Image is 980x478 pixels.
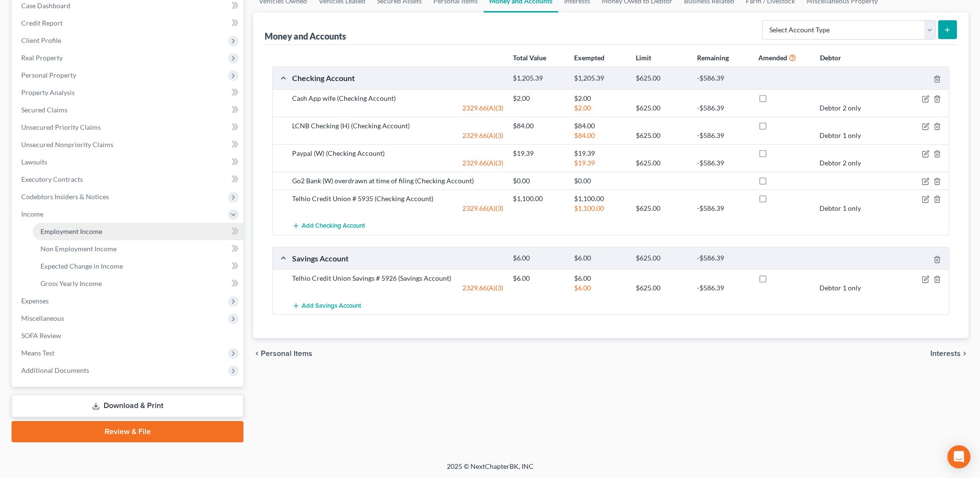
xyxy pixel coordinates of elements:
a: Gross Yearly Income [33,275,243,292]
div: Go2 Bank (W) overdrawn at time of filing (Checking Account) [287,176,508,186]
span: Lawsuits [21,158,47,166]
strong: Exempted [574,54,604,62]
span: Interests [930,350,961,357]
div: $625.00 [631,204,692,213]
div: $0.00 [508,176,569,186]
span: Expenses [21,297,49,305]
div: 2329.66(A)(3) [287,131,508,140]
div: Checking Account [287,73,508,83]
div: -$586.39 [692,283,753,293]
div: $6.00 [569,273,631,283]
div: Debtor 2 only [815,158,876,168]
div: 2329.66(A)(3) [287,158,508,168]
div: $625.00 [631,158,692,168]
span: Employment Income [40,227,102,235]
div: $2.00 [508,94,569,103]
span: Secured Claims [21,106,67,114]
div: $625.00 [631,283,692,293]
button: chevron_left Personal Items [253,350,312,357]
div: -$586.39 [692,158,753,168]
div: -$586.39 [692,204,753,213]
div: Debtor 1 only [815,283,876,293]
div: $0.00 [569,176,631,186]
div: Open Intercom Messenger [947,445,970,468]
span: Expected Change in Income [40,262,123,270]
div: $19.39 [569,158,631,168]
strong: Amended [758,54,787,62]
span: Non Employment Income [40,245,117,253]
div: -$586.39 [692,103,753,113]
div: $19.39 [569,149,631,158]
span: Real Property [21,54,63,62]
div: LCNB Checking (H) (Checking Account) [287,121,508,131]
a: Non Employment Income [33,240,243,258]
div: Savings Account [287,253,508,263]
div: $2.00 [569,103,631,113]
a: Employment Income [33,223,243,240]
span: Miscellaneous [21,314,64,322]
div: 2329.66(A)(3) [287,103,508,113]
div: Paypal (W) (Checking Account) [287,149,508,158]
span: Case Dashboard [21,1,70,10]
a: Unsecured Priority Claims [13,119,243,136]
span: Credit Report [21,19,63,27]
a: Expected Change in Income [33,258,243,275]
a: Download & Print [12,395,243,417]
a: Unsecured Nonpriority Claims [13,136,243,153]
div: $84.00 [508,121,569,131]
a: Credit Report [13,14,243,32]
div: $84.00 [569,131,631,140]
div: $1,205.39 [569,74,631,83]
div: $625.00 [631,254,692,263]
div: $19.39 [508,149,569,158]
span: SOFA Review [21,331,61,340]
span: Means Test [21,349,54,357]
div: Debtor 1 only [815,131,876,140]
span: Income [21,210,43,218]
span: Add Checking Account [302,222,365,230]
div: $1,205.39 [508,74,569,83]
div: $1,100.00 [569,194,631,204]
button: Interests chevron_right [930,350,968,357]
div: Telhio Credit Union # 5935 (Checking Account) [287,194,508,204]
div: $625.00 [631,131,692,140]
div: Telhio Credit Union Savings # 5926 (Savings Account) [287,273,508,283]
span: Personal Property [21,71,76,79]
div: Money and Accounts [265,30,346,42]
div: $6.00 [508,273,569,283]
strong: Remaining [697,54,729,62]
span: Personal Items [261,350,312,357]
div: -$586.39 [692,254,753,263]
div: $84.00 [569,121,631,131]
a: Secured Claims [13,101,243,119]
span: Client Profile [21,36,61,44]
div: $625.00 [631,74,692,83]
strong: Limit [636,54,651,62]
div: -$586.39 [692,74,753,83]
div: $6.00 [508,254,569,263]
span: Executory Contracts [21,175,83,183]
strong: Debtor [820,54,841,62]
button: Add Checking Account [292,217,365,235]
div: $6.00 [569,283,631,293]
div: Debtor 1 only [815,204,876,213]
div: 2329.66(A)(3) [287,204,508,213]
div: $2.00 [569,94,631,103]
div: 2329.66(A)(3) [287,283,508,293]
div: $1,100.00 [569,204,631,213]
i: chevron_right [961,350,968,357]
span: Property Analysis [21,88,75,96]
button: Add Savings Account [292,297,361,314]
div: -$586.39 [692,131,753,140]
div: Debtor 2 only [815,103,876,113]
span: Gross Yearly Income [40,279,102,287]
div: $1,100.00 [508,194,569,204]
div: Cash App wife (Checking Account) [287,94,508,103]
a: Property Analysis [13,84,243,101]
span: Additional Documents [21,366,89,374]
span: Codebtors Insiders & Notices [21,192,109,201]
span: Add Savings Account [302,302,361,310]
a: Executory Contracts [13,171,243,188]
a: SOFA Review [13,327,243,344]
a: Lawsuits [13,153,243,171]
